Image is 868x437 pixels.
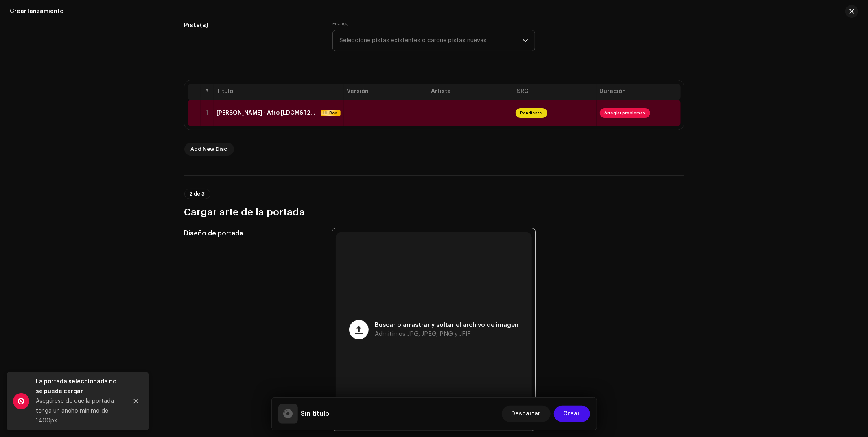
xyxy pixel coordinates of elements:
span: Admitimos JPG, JPEG, PNG y JFIF [375,331,471,337]
th: Versión [344,84,428,100]
span: Add New Disc [191,141,227,157]
th: Duración [597,84,681,100]
h5: Pista(s) [184,20,320,30]
span: Arreglar problemas [600,108,650,118]
span: Crear [564,406,580,422]
th: ISRC [512,84,597,100]
span: 2 de 3 [190,191,205,196]
span: Hi-Res [321,110,340,116]
th: Título [214,84,344,100]
button: Close [128,393,144,409]
span: Buscar o arrastrar y soltar el archivo de imagen [375,322,519,328]
button: Crear [554,406,590,422]
button: Add New Disc [184,143,234,156]
h3: Cargar arte de la portada [184,206,684,219]
h5: Sin título [301,409,330,419]
div: Asegúrese de que la portada tenga un ancho mínimo de 1400px [36,396,121,426]
span: — [431,110,437,116]
span: Pendiente [516,108,547,118]
button: Descartar [502,406,551,422]
th: Artista [428,84,512,100]
span: Descartar [512,406,541,422]
h5: Diseño de portada [184,228,320,238]
div: La portada seleccionada no se puede cargar [36,377,121,396]
th: # [201,84,214,100]
label: Pista(s) [332,20,353,27]
div: dropdown trigger [523,30,528,51]
span: — [347,110,352,116]
div: Alba Moreno - Afro [LDCMST2448] v3.wav [217,110,317,116]
span: Seleccione pistas existentes o cargue pistas nuevas [339,30,523,51]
